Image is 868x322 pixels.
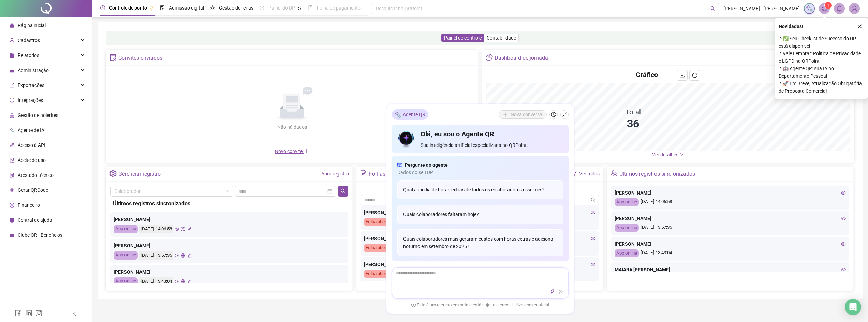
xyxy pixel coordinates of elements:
div: Dashboard de jornada [495,52,548,64]
span: Clube QR - Beneficios [18,232,62,238]
span: left [72,311,77,316]
span: Gestão de holerites [18,112,58,118]
span: search [710,6,716,11]
span: reload [692,73,697,78]
span: file-done [160,5,165,10]
div: [PERSON_NAME] [364,209,595,216]
div: Folha aberta [364,270,392,278]
a: Ver todos [579,171,600,177]
span: global [181,279,185,284]
div: [DATE] 13:43:04 [139,277,173,286]
div: [DATE] 14:06:58 [615,198,846,206]
div: [PERSON_NAME] [364,235,595,242]
span: search [340,188,346,194]
span: eye [175,227,179,231]
span: ⚬ ✅ Seu Checklist de Sucesso do DP está disponível [779,35,864,50]
span: Página inicial [18,22,46,28]
div: Folha aberta [364,218,392,226]
span: solution [109,54,117,61]
div: [PERSON_NAME] [364,261,595,268]
span: export [10,83,14,88]
span: info-circle [10,218,14,223]
span: lock [10,68,14,73]
span: gift [10,233,14,237]
span: edit [187,279,192,284]
span: global [181,227,185,231]
div: Open Intercom Messenger [845,299,861,315]
span: book [308,5,313,10]
button: thunderbolt [548,288,557,296]
div: Últimos registros sincronizados [113,199,345,208]
div: App online [114,277,138,286]
span: Gerar QRCode [18,187,48,193]
div: [PERSON_NAME] [615,240,846,248]
h4: Olá, eu sou o Agente QR [421,129,563,139]
span: plus [304,148,309,154]
span: Exportações [18,82,44,88]
span: Contabilidade [487,35,516,41]
span: ⚬ 🚀 Em Breve, Atualização Obrigatória de Proposta Comercial [779,80,864,95]
span: download [679,73,685,78]
div: App online [615,249,639,257]
span: solution [10,173,14,178]
span: close [857,24,862,29]
div: [PERSON_NAME] [114,242,345,249]
div: [DATE] 13:57:35 [139,251,173,260]
span: user-add [10,38,14,43]
img: sparkle-icon.fc2bf0ac1784a2077858766a79e2daf3.svg [806,5,813,12]
div: Folha aberta [364,244,392,252]
span: home [10,23,14,28]
div: Gerenciar registro [118,168,161,180]
span: file [10,53,14,58]
sup: 1 [825,2,832,9]
span: sync [10,98,14,103]
div: App online [615,198,639,206]
span: sun [210,5,215,10]
span: eye [591,236,595,241]
span: instagram [35,310,42,317]
span: pushpin [298,6,302,10]
div: App online [615,224,639,232]
a: Ver detalhes down [652,152,684,157]
span: Integrações [18,97,43,103]
span: Pergunte ao agente [405,161,448,169]
span: shrink [562,112,567,117]
span: Gestão de férias [219,5,253,11]
span: Financeiro [18,202,40,208]
span: Administração [18,67,49,73]
img: 20904 [849,3,859,14]
span: audit [10,158,14,163]
span: api [10,143,14,148]
span: 1 [827,3,829,8]
span: Controle de ponto [109,5,147,11]
span: notification [821,5,827,12]
div: [DATE] 13:43:04 [615,249,846,257]
h4: Gráfico [636,70,658,79]
div: Qual a média de horas extras de todos os colaboradores esse mês? [397,180,563,199]
span: dashboard [260,5,264,10]
span: pushpin [150,6,154,10]
span: Relatórios [18,52,39,58]
span: global [181,253,185,258]
div: Agente QR [392,109,428,120]
span: Painel do DP [268,5,295,11]
span: Dados do seu DP [397,169,563,176]
div: App online [114,225,138,233]
span: Admissão digital [169,5,204,11]
div: Quais colaboradores mais geraram custos com horas extras e adicional noturno em setembro de 2025? [397,229,563,256]
span: history [551,112,556,117]
span: qrcode [10,188,14,193]
span: edit [187,253,192,258]
span: Sua inteligência artificial especializada no QRPoint. [421,141,563,149]
span: search [591,197,596,203]
span: Atestado técnico [18,172,54,178]
a: Abrir registro [321,171,349,177]
span: Novidades ! [779,22,803,30]
span: clock-circle [100,5,105,10]
button: Nova conversa [499,110,547,119]
span: Painel de controle [444,35,482,41]
span: eye [841,216,846,221]
span: Ver detalhes [652,152,678,157]
span: Acesso à API [18,142,45,148]
div: [DATE] 14:06:58 [139,225,173,233]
